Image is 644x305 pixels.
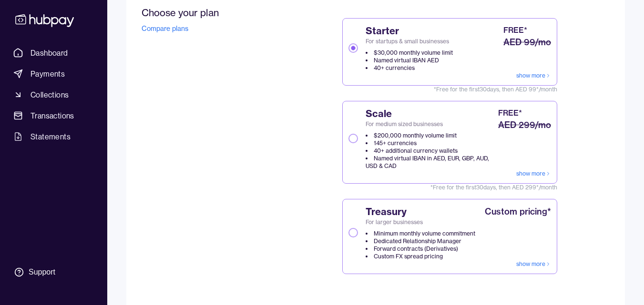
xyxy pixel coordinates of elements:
[31,89,69,100] span: Collections
[366,237,475,245] li: Dedicated Relationship Manager
[142,24,188,33] a: Compare plans
[31,131,71,142] span: Statements
[31,110,74,121] span: Transactions
[366,230,475,237] li: Minimum monthly volume commitment
[366,120,496,128] span: For medium sized businesses
[10,86,98,103] a: Collections
[342,184,557,191] span: *Free for the first 30 days, then AED 299*/month
[366,107,496,120] span: Scale
[29,267,55,277] div: Support
[366,245,475,253] li: Forward contracts (Derivatives)
[342,86,557,93] span: *Free for the first 30 days, then AED 99*/month
[366,205,475,218] span: Treasury
[31,47,68,59] span: Dashboard
[498,107,522,118] div: FREE*
[498,118,551,132] div: AED 299/mo
[348,43,358,53] button: StarterFor startups & small businesses$30,000 monthly volume limitNamed virtual IBAN AED40+ curre...
[366,38,453,45] span: For startups & small businesses
[366,24,453,38] span: Starter
[348,228,358,237] button: TreasuryFor larger businessesMinimum monthly volume commitmentDedicated Relationship ManagerForwa...
[516,260,551,268] a: show more
[142,7,285,19] h2: Choose your plan
[516,170,551,177] a: show more
[366,147,496,155] li: 40+ additional currency wallets
[366,57,453,64] li: Named virtual IBAN AED
[10,65,98,82] a: Payments
[10,262,98,282] a: Support
[31,68,65,79] span: Payments
[366,132,496,139] li: $200,000 monthly volume limit
[366,218,475,226] span: For larger businesses
[10,44,98,61] a: Dashboard
[10,128,98,145] a: Statements
[366,155,496,170] li: Named virtual IBAN in AED, EUR, GBP, AUD, USD & CAD
[503,24,527,36] div: FREE*
[366,49,453,57] li: $30,000 monthly volume limit
[366,253,475,260] li: Custom FX spread pricing
[516,72,551,79] a: show more
[10,107,98,124] a: Transactions
[348,134,358,143] button: ScaleFor medium sized businesses$200,000 monthly volume limit145+ currencies40+ additional curren...
[366,139,496,147] li: 145+ currencies
[366,64,453,72] li: 40+ currencies
[485,205,551,218] div: Custom pricing*
[503,36,551,49] div: AED 99/mo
